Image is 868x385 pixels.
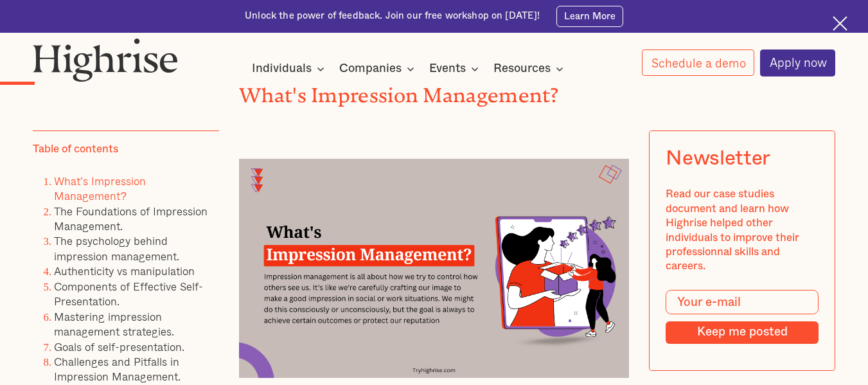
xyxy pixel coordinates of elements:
[556,6,623,27] a: Learn More
[54,278,203,310] a: Components of Effective Self-Presentation.
[252,61,312,76] div: Individuals
[54,353,181,385] a: Challenges and Pitfalls in Impression Management.
[666,290,819,314] input: Your e-mail
[429,61,483,76] div: Events
[54,337,184,355] a: Goals of self-presentation.
[666,290,819,344] form: Modal Form
[239,84,559,96] strong: What's Impression Management?
[666,321,819,344] input: Keep me posted
[33,38,178,82] img: Highrise logo
[760,49,836,76] a: Apply now
[833,16,847,31] img: Cross icon
[54,307,174,339] a: Mastering impression management strategies.
[666,187,819,274] div: Read our case studies document and learn how Highrise helped other individuals to improve their p...
[339,61,402,76] div: Companies
[252,61,328,76] div: Individuals
[54,232,179,264] a: The psychology behind impression management.
[493,61,567,76] div: Resources
[429,61,466,76] div: Events
[54,262,195,280] a: Authenticity vs manipulation
[54,202,208,234] a: The Foundations of Impression Management.
[642,49,755,76] a: Schedule a demo
[493,61,551,76] div: Resources
[54,172,145,204] a: What's Impression Management?
[33,142,118,156] div: Table of contents
[666,147,770,171] div: Newsletter
[239,159,629,378] img: What's Impression Management?
[245,10,540,22] div: Unlock the power of feedback. Join our free workshop on [DATE]!
[339,61,418,76] div: Companies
